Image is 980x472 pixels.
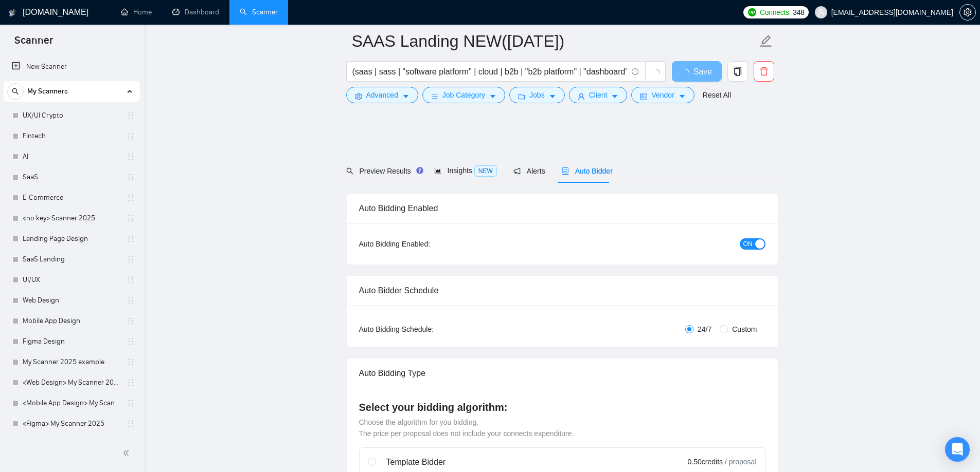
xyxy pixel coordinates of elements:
span: loading [681,69,693,77]
span: Client [589,89,608,101]
span: edit [759,34,773,48]
span: info-circle [632,68,638,75]
span: delete [754,67,774,76]
span: loading [651,69,660,78]
span: holder [127,379,135,387]
span: caret-down [549,92,556,100]
span: holder [127,399,135,407]
span: holder [127,296,135,305]
span: holder [127,358,135,366]
span: holder [127,235,135,243]
span: idcard [640,92,647,100]
button: Save [672,61,722,82]
button: settingAdvancedcaret-down [346,87,418,103]
span: search [346,167,353,175]
button: copy [727,61,748,82]
a: UI/UX [23,270,120,290]
span: user [578,92,585,100]
div: Auto Bidding Enabled [359,194,765,223]
div: Open Intercom Messenger [945,437,970,462]
a: Web Design [23,290,120,311]
li: New Scanner [4,56,140,77]
span: Job Category [442,89,485,101]
a: SaaS [23,167,120,187]
span: Custom [728,324,761,335]
span: Alerts [513,167,545,175]
span: double-left [122,448,133,458]
a: dashboardDashboard [172,8,219,16]
a: Figma Design [23,331,120,352]
span: caret-down [402,92,409,100]
button: setting [959,4,976,21]
span: area-chart [434,167,441,174]
a: <Web Design> My Scanner 2025 [23,372,120,393]
span: caret-down [489,92,496,100]
span: Connects: [760,7,791,18]
span: holder [127,214,135,222]
a: setting [959,8,976,16]
span: Save [693,65,712,78]
button: delete [754,61,774,82]
div: Template Bidder [386,456,625,468]
a: Reset All [703,89,731,101]
button: folderJobscaret-down [509,87,565,103]
div: Auto Bidding Enabled: [359,238,494,250]
span: My Scanners [27,81,68,102]
span: Jobs [529,89,545,101]
span: 0.50 credits [688,456,723,467]
span: Advanced [366,89,398,101]
span: user [817,9,825,16]
span: holder [127,173,135,181]
div: Auto Bidder Schedule [359,276,765,305]
span: ON [743,238,753,250]
button: idcardVendorcaret-down [631,87,694,103]
span: copy [728,67,747,76]
a: Fintech [23,126,120,146]
button: userClientcaret-down [569,87,628,103]
a: New Scanner [12,56,132,77]
a: AI [23,146,120,167]
a: homeHome [121,8,152,16]
span: search [8,88,23,95]
a: Mobile App Design [23,311,120,331]
span: Preview Results [346,167,418,175]
div: Tooltip anchor [415,166,424,175]
span: setting [355,92,362,100]
span: Scanner [6,33,61,54]
span: bars [431,92,438,100]
img: upwork-logo.png [748,8,756,16]
button: barsJob Categorycaret-down [422,87,505,103]
span: holder [127,317,135,325]
span: notification [513,167,521,175]
span: holder [127,420,135,428]
span: folder [518,92,525,100]
span: caret-down [611,92,618,100]
span: holder [127,111,135,120]
input: Scanner name... [352,28,757,54]
div: Auto Bidding Schedule: [359,324,494,335]
span: holder [127,132,135,140]
a: searchScanner [240,8,278,16]
span: 24/7 [693,324,716,335]
span: Choose the algorithm for you bidding. The price per proposal does not include your connects expen... [359,418,574,438]
span: setting [960,8,975,16]
div: Auto Bidding Type [359,358,765,388]
span: holder [127,194,135,202]
a: UX/UI Crypto [23,105,120,126]
span: holder [127,255,135,263]
span: holder [127,153,135,161]
a: Landing Page Design [23,229,120,249]
a: <Figma> My Scanner 2025 [23,413,120,434]
a: SaaS Landing [23,249,120,270]
a: <no key> Scanner 2025 [23,208,120,229]
button: search [7,83,24,100]
h4: Select your bidding algorithm: [359,400,765,414]
span: Insights [434,166,497,175]
span: Vendor [651,89,674,101]
a: <Mobile App Design> My Scanner 2025 [23,393,120,413]
span: NEW [474,165,497,177]
span: 348 [793,7,804,18]
span: Auto Bidder [562,167,613,175]
span: robot [562,167,569,175]
span: holder [127,337,135,346]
